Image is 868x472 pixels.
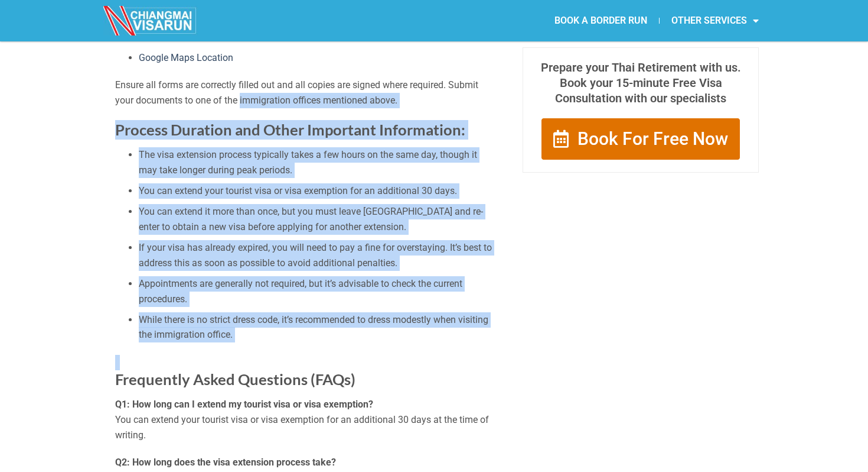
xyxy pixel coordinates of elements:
li: The visa extension process typically takes a few hours on the same day, though it may take longer... [139,147,493,177]
p: Prepare your Thai Retirement with us. Book your 15-minute Free Visa Consultation with our special... [535,60,746,106]
a: Book For Free Now [541,118,740,160]
strong: Q2: How long does the visa extension process take? [115,457,336,468]
p: Ensure all forms are correctly filled out and all copies are signed where required. Submit your d... [115,77,493,108]
a: BOOK A BORDER RUN [543,7,659,34]
p: You can extend your tourist visa or visa exemption for an additional 30 days at the time of writing. [115,397,493,442]
a: Google Maps Location [139,52,233,63]
h2: Frequently Asked Questions (FAQs) [115,370,493,389]
strong: Process Duration and Other Important Information: [115,121,465,138]
nav: Menu [434,7,771,34]
strong: Q1: How long can I extend my tourist visa or visa exemption? [115,399,373,410]
li: If your visa has already expired, you will need to pay a fine for overstaying. It’s best to addre... [139,240,493,270]
li: While there is no strict dress code, it’s recommended to dress modestly when visiting the immigra... [139,312,493,342]
a: OTHER SERVICES [660,7,771,34]
li: You can extend your tourist visa or visa exemption for an additional 30 days. [139,183,493,199]
span: Book For Free Now [577,130,728,148]
li: You can extend it more than once, but you must leave [GEOGRAPHIC_DATA] and re-enter to obtain a n... [139,204,493,234]
li: Appointments are generally not required, but it’s advisable to check the current procedures. [139,276,493,306]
